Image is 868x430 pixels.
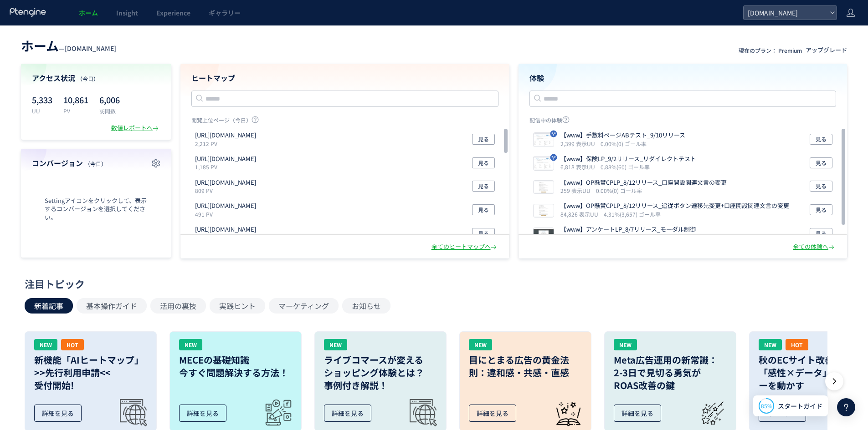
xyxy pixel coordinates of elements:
[560,210,602,218] i: 84,826 表示UU
[745,6,826,20] span: [DOMAIN_NAME]
[195,202,256,210] p: https://www.wealthnavi.com/support
[210,298,265,314] button: 実践ヒント
[478,228,489,239] span: 見る
[478,181,489,192] span: 見る
[99,107,120,115] p: 訪問数
[79,8,98,17] span: ホーム
[614,339,637,350] div: NEW
[534,181,554,193] img: 723d16dc1f721c62449a23cdc802208c1754977849856.jpeg
[596,187,642,194] i: 0.00%(0) ゴール率
[601,140,647,147] i: 0.00%(0) ゴール率
[21,36,116,55] div: —
[472,228,495,239] button: 見る
[195,225,256,234] p: https://id.wealthnavi.com/u/signup/passkeys
[269,298,339,314] button: マーケティング
[778,401,822,411] span: スタートガイド
[472,181,495,192] button: 見る
[77,75,99,82] span: （今日）
[63,92,88,107] p: 10,861
[431,243,498,251] div: 全てのヒートマップへ
[324,339,347,350] div: NEW
[560,225,696,234] p: 【www】アンケートLP_8/7リリース_モーダル制御
[816,157,827,168] span: 見る
[560,131,685,140] p: 【www】手数料ページABテスト_9/10リリース
[560,187,594,194] i: 259 表示UU
[806,46,847,55] div: アップグレード
[810,204,832,215] button: 見る
[195,187,260,194] p: 809 PV
[32,158,160,168] h4: コンバージョン
[179,405,226,422] div: 詳細を見る
[816,134,827,145] span: 見る
[469,339,492,350] div: NEW
[469,405,516,422] div: 詳細を見る
[324,405,371,422] div: 詳細を見る
[150,298,206,314] button: 活用の裏技
[739,46,802,54] p: 現在のプラン： Premium
[478,157,489,168] span: 見る
[560,155,696,163] p: 【www】保険LP_9/2リリース_リダイレクトテスト
[560,140,599,147] i: 2,399 表示UU
[195,178,256,187] p: https://www.wealthnavi.com/lp/001
[810,157,832,168] button: 見る
[607,234,653,242] i: 0.00%(0) ゴール率
[472,204,495,215] button: 見る
[786,339,808,350] div: HOT
[111,124,160,132] div: 数値レポートへ
[472,157,495,168] button: 見る
[534,134,554,147] img: aa3d96718d7e42394d5838d5db94be221757401240327.jpeg
[85,160,107,167] span: （今日）
[34,354,147,392] h3: 新機能「AIヒートマップ」 >>先行利用申請<< 受付開始!
[816,228,827,239] span: 見る
[560,234,605,242] i: 711,955 表示UU
[478,134,489,145] span: 見る
[342,298,390,314] button: お知らせ
[195,131,256,140] p: https://www.wealthnavi.com
[195,163,260,171] p: 1,185 PV
[534,228,554,241] img: bd8d6d7d8e69931b3695727c3c5f1e191754539258539.jpeg
[21,36,59,55] span: ホーム
[816,204,827,215] span: 見る
[534,157,554,170] img: ffe754a47c48a771e31dadf36b73d9601756704756725.jpeg
[560,202,789,210] p: 【www】OP懸賞CPLP_8/12リリース_追従ボタン遷移先変更+口座開設関連文言の変更
[810,181,832,192] button: 見る
[604,210,661,218] i: 4.31%(3,657) ゴール率
[614,354,727,392] h3: Meta広告運用の新常識： 2-3日で見切る勇気が ROAS改善の鍵
[759,339,782,350] div: NEW
[529,116,837,127] p: 配信中の体験
[529,73,837,83] h4: 体験
[63,107,88,115] p: PV
[469,354,582,379] h3: 目にとまる広告の黄金法則：違和感・共感・直感
[601,163,650,171] i: 0.88%(60) ゴール率
[195,210,260,218] p: 491 PV
[614,405,661,422] div: 詳細を見る
[32,197,160,222] span: Settingアイコンをクリックして、表示するコンバージョンを選択してください。
[195,234,260,242] p: 348 PV
[156,8,190,17] span: Experience
[32,92,52,107] p: 5,333
[810,228,832,239] button: 見る
[99,92,120,107] p: 6,006
[560,163,599,171] i: 6,818 表示UU
[209,8,241,17] span: ギャラリー
[65,44,116,53] span: [DOMAIN_NAME]
[191,116,498,127] p: 閲覧上位ページ（今日）
[534,204,554,217] img: 445db63692df6d8ec093caf6275188661754977534242.jpeg
[761,402,772,410] span: 85%
[32,107,52,115] p: UU
[472,134,495,145] button: 見る
[793,243,836,251] div: 全ての体験へ
[179,339,202,350] div: NEW
[34,339,57,350] div: NEW
[816,181,827,192] span: 見る
[810,134,832,145] button: 見る
[116,8,138,17] span: Insight
[32,73,160,83] h4: アクセス状況
[25,277,839,291] div: 注目トピック
[77,298,147,314] button: 基本操作ガイド
[61,339,84,350] div: HOT
[25,298,73,314] button: 新着記事
[195,155,256,163] p: https://id.wealthnavi.com/u/signup/identifier
[34,405,82,422] div: 詳細を見る
[195,140,260,147] p: 2,212 PV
